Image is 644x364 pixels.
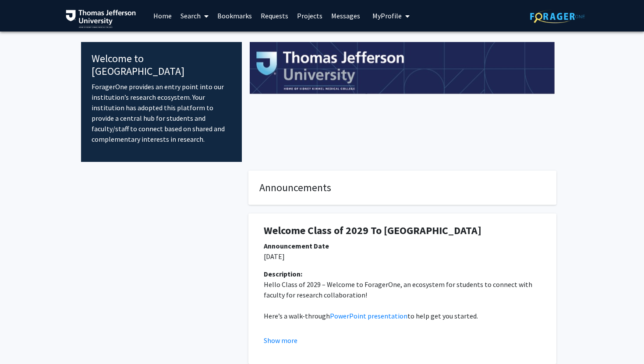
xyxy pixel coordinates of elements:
[264,224,541,237] h1: Welcome Class of 2029 To [GEOGRAPHIC_DATA]
[264,269,541,279] div: Description:
[264,241,541,251] div: Announcement Date
[327,0,364,31] a: Messages
[264,335,297,346] button: Show more
[213,0,256,31] a: Bookmarks
[264,251,541,262] p: [DATE]
[176,0,213,31] a: Search
[92,52,231,78] h4: Welcome to [GEOGRAPHIC_DATA]
[264,311,541,321] p: Here’s a walk-through to help get you started.
[330,311,407,320] a: PowerPoint presentation
[530,10,585,23] img: ForagerOne Logo
[259,182,545,194] h4: Announcements
[7,325,37,357] iframe: Chat
[256,0,293,31] a: Requests
[293,0,327,31] a: Projects
[149,0,176,31] a: Home
[372,11,402,20] span: My Profile
[92,81,231,144] p: ForagerOne provides an entry point into our institution’s research ecosystem. Your institution ha...
[66,10,136,28] img: Thomas Jefferson University Logo
[250,42,555,94] img: Cover Image
[264,279,541,300] p: Hello Class of 2029 – Welcome to ForagerOne, an ecosystem for students to connect with faculty fo...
